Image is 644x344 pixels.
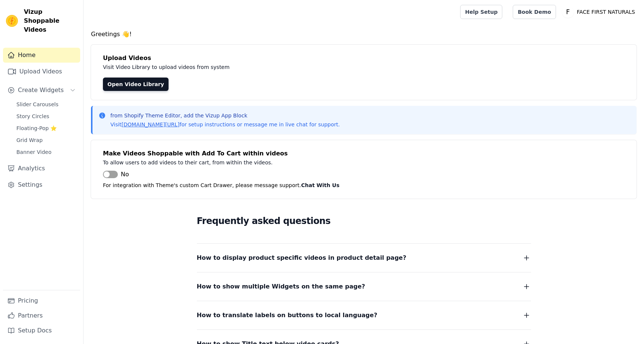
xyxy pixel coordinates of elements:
span: Slider Carousels [16,101,59,108]
p: To allow users to add videos to their cart, from within the videos. [103,158,437,167]
h4: Upload Videos [103,54,625,63]
button: Chat With Us [301,181,340,190]
p: Visit for setup instructions or message me in live chat for support. [110,121,340,128]
h2: Frequently asked questions [197,214,531,228]
a: Analytics [3,161,80,176]
p: FACE FIRST NATURALS [574,5,638,19]
a: [DOMAIN_NAME][URL] [122,121,180,127]
button: How to show multiple Widgets on the same page? [197,281,531,292]
h4: Make Videos Shoppable with Add To Cart within videos [103,149,625,158]
span: Floating-Pop ⭐ [16,124,57,132]
button: Create Widgets [3,83,80,98]
span: Create Widgets [18,86,64,95]
a: Upload Videos [3,64,80,79]
span: Grid Wrap [16,136,43,144]
h4: Greetings 👋! [91,30,637,39]
a: Open Video Library [103,78,169,91]
button: How to display product specific videos in product detail page? [197,253,531,263]
button: How to translate labels on buttons to local language? [197,310,531,321]
button: No [103,170,129,179]
a: Slider Carousels [12,99,80,110]
span: Story Circles [16,113,49,120]
p: Visit Video Library to upload videos from system [103,63,437,72]
img: Vizup [6,15,18,27]
span: How to show multiple Widgets on the same page? [197,281,365,292]
text: F [566,8,570,16]
p: from Shopify Theme Editor, add the Vizup App Block [110,112,340,119]
span: How to translate labels on buttons to local language? [197,310,377,321]
a: Settings [3,177,80,192]
span: No [121,170,129,179]
a: Partners [3,308,80,323]
button: F FACE FIRST NATURALS [562,5,638,19]
span: How to display product specific videos in product detail page? [197,253,406,263]
a: Floating-Pop ⭐ [12,123,80,133]
a: Book Demo [513,5,556,19]
a: Banner Video [12,147,80,157]
a: Grid Wrap [12,135,80,145]
p: For integration with Theme's custom Cart Drawer, please message support. [103,181,625,190]
span: Banner Video [16,148,51,156]
a: Home [3,48,80,63]
a: Pricing [3,293,80,308]
span: Vizup Shoppable Videos [24,7,77,34]
a: Help Setup [460,5,502,19]
a: Setup Docs [3,323,80,338]
a: Story Circles [12,111,80,121]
